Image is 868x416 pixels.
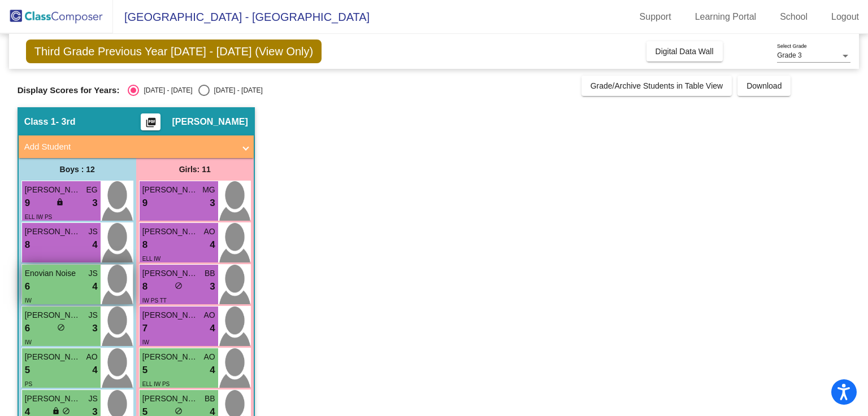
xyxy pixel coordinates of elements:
[581,76,732,96] button: Grade/Archive Students in Table View
[646,41,723,62] button: Digital Data Wall
[142,256,160,262] span: ELL IW
[205,268,215,279] span: BB
[142,184,199,196] span: [PERSON_NAME]
[142,363,147,378] span: 5
[142,321,147,336] span: 7
[25,184,81,196] span: [PERSON_NAME]
[19,135,254,158] mat-expansion-panel-header: Add Student
[25,309,81,321] span: [PERSON_NAME]
[92,279,97,294] span: 4
[210,85,263,95] div: [DATE] - [DATE]
[92,196,97,211] span: 3
[56,198,64,206] span: lock
[19,158,136,181] div: Boys : 12
[141,113,160,130] button: Print Students Details
[25,393,81,405] span: [PERSON_NAME]
[25,363,30,378] span: 5
[142,381,170,387] span: ELL IW PS
[591,81,723,90] span: Grade/Archive Students in Table View
[25,196,30,211] span: 9
[88,309,97,321] span: JS
[136,158,254,181] div: Girls: 11
[25,214,53,220] span: ELL IW PS
[771,8,817,26] a: School
[88,268,97,279] span: JS
[142,268,199,279] span: [PERSON_NAME]
[142,309,199,321] span: [PERSON_NAME]
[175,282,183,290] span: do_not_disturb_alt
[210,279,215,294] span: 3
[210,196,215,211] span: 3
[142,393,199,405] span: [PERSON_NAME]
[92,238,97,252] span: 4
[56,116,76,128] span: - 3rd
[25,238,30,252] span: 8
[52,407,60,415] span: lock
[25,268,81,279] span: Enovian Noise
[24,116,56,128] span: Class 1
[142,226,199,238] span: [PERSON_NAME] [PERSON_NAME]
[25,339,32,345] span: IW
[144,117,158,133] mat-icon: picture_as_pdf
[86,351,97,363] span: AO
[25,351,81,363] span: [PERSON_NAME]
[203,309,215,321] span: AO
[57,323,65,331] span: do_not_disturb_alt
[142,297,167,304] span: IW PS TT
[142,238,147,252] span: 8
[210,238,215,252] span: 4
[172,116,248,128] span: [PERSON_NAME]
[25,321,30,336] span: 6
[142,279,147,294] span: 8
[777,51,801,59] span: Grade 3
[18,85,120,95] span: Display Scores for Years:
[202,184,215,196] span: MG
[205,393,215,405] span: BB
[210,363,215,378] span: 4
[86,184,97,196] span: EG
[25,297,32,304] span: IW
[631,8,680,26] a: Support
[25,381,32,387] span: PS
[25,226,81,238] span: [PERSON_NAME] [PERSON_NAME]
[26,40,322,63] span: Third Grade Previous Year [DATE] - [DATE] (View Only)
[88,393,97,405] span: JS
[203,226,215,238] span: AO
[203,351,215,363] span: AO
[737,76,791,96] button: Download
[92,321,97,336] span: 3
[822,8,868,26] a: Logout
[175,407,183,415] span: do_not_disturb_alt
[88,226,97,238] span: JS
[142,351,199,363] span: [PERSON_NAME]
[142,196,147,211] span: 9
[142,339,149,345] span: IW
[62,407,70,415] span: do_not_disturb_alt
[92,363,97,378] span: 4
[139,85,192,95] div: [DATE] - [DATE]
[210,321,215,336] span: 4
[128,85,262,96] mat-radio-group: Select an option
[747,81,782,90] span: Download
[113,8,370,26] span: [GEOGRAPHIC_DATA] - [GEOGRAPHIC_DATA]
[24,141,235,154] mat-panel-title: Add Student
[686,8,766,26] a: Learning Portal
[656,47,714,56] span: Digital Data Wall
[25,279,30,294] span: 6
